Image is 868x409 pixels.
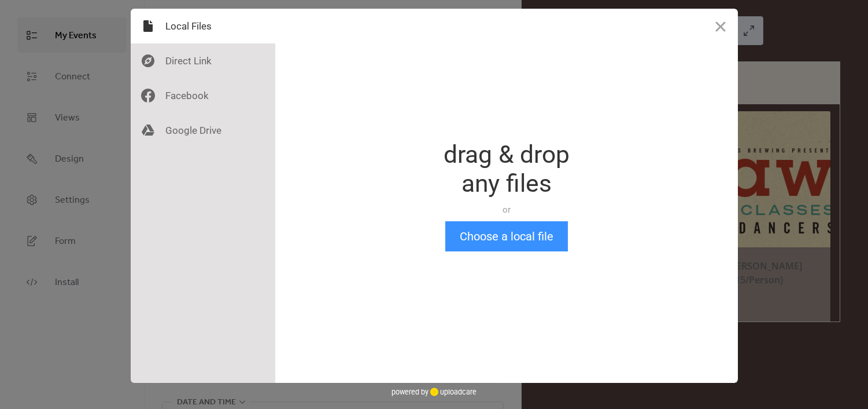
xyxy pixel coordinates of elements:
div: Direct Link [131,43,275,78]
div: drag & drop any files [444,140,570,198]
div: powered by [391,383,477,400]
div: or [444,204,570,216]
a: uploadcare [429,388,477,396]
div: Google Drive [131,113,275,148]
div: Local Files [131,9,275,43]
button: Close [703,9,738,43]
button: Choose a local file [445,221,568,251]
div: Facebook [131,78,275,113]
